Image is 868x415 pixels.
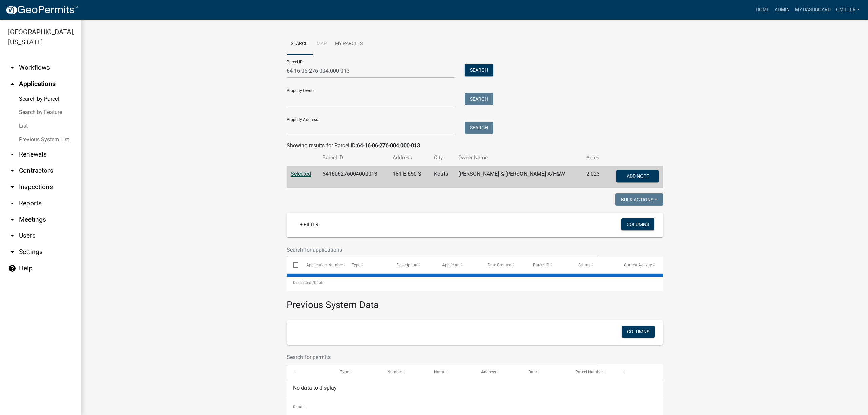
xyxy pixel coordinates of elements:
[575,370,603,374] span: Parcel Number
[352,263,360,267] span: Type
[572,257,617,273] datatable-header-cell: Status
[357,142,420,149] strong: 64-16-06-276-004.000-013
[622,326,655,338] button: Columns
[8,167,16,175] i: arrow_drop_down
[615,193,663,206] button: Bulk Actions
[287,291,663,312] h3: Previous System Data
[527,257,572,273] datatable-header-cell: Parcel ID
[753,3,772,16] a: Home
[430,166,455,188] td: Kouts
[434,370,445,374] span: Name
[387,370,402,374] span: Number
[8,199,16,207] i: arrow_drop_down
[8,215,16,224] i: arrow_drop_down
[624,263,652,267] span: Current Activity
[389,166,430,188] td: 181 E 650 S
[533,263,549,267] span: Parcel ID
[331,33,367,55] a: My Parcels
[295,218,324,230] a: + Filter
[569,364,616,380] datatable-header-cell: Parcel Number
[621,218,654,230] button: Columns
[792,3,833,16] a: My Dashboard
[287,274,663,291] div: 0 total
[287,257,299,273] datatable-header-cell: Select
[8,150,16,159] i: arrow_drop_down
[381,364,428,380] datatable-header-cell: Number
[287,243,598,257] input: Search for applications
[475,364,522,380] datatable-header-cell: Address
[617,257,663,273] datatable-header-cell: Current Activity
[345,257,390,273] datatable-header-cell: Type
[287,381,663,398] div: No data to display
[582,150,606,166] th: Acres
[306,263,343,267] span: Application Number
[334,364,381,380] datatable-header-cell: Type
[318,166,389,188] td: 641606276004000013
[8,64,16,72] i: arrow_drop_down
[481,370,496,374] span: Address
[428,364,475,380] datatable-header-cell: Name
[582,166,606,188] td: 2.023
[454,150,582,166] th: Owner Name
[578,263,590,267] span: Status
[436,257,481,273] datatable-header-cell: Applicant
[340,370,349,374] span: Type
[287,142,663,150] div: Showing results for Parcel ID:
[616,170,659,182] button: Add Note
[772,3,792,16] a: Admin
[8,80,16,88] i: arrow_drop_up
[291,171,311,177] a: Selected
[833,3,863,16] a: cmiller
[397,263,417,267] span: Description
[465,64,493,76] button: Search
[8,183,16,191] i: arrow_drop_down
[528,370,537,374] span: Date
[389,150,430,166] th: Address
[299,257,345,273] datatable-header-cell: Application Number
[287,350,598,364] input: Search for permits
[287,33,313,55] a: Search
[293,280,314,285] span: 0 selected /
[454,166,582,188] td: [PERSON_NAME] & [PERSON_NAME] A/H&W
[390,257,436,273] datatable-header-cell: Description
[626,173,649,179] span: Add Note
[8,248,16,256] i: arrow_drop_down
[522,364,569,380] datatable-header-cell: Date
[488,263,511,267] span: Date Created
[318,150,389,166] th: Parcel ID
[465,122,493,134] button: Search
[8,264,16,272] i: help
[442,263,460,267] span: Applicant
[430,150,455,166] th: City
[465,93,493,105] button: Search
[481,257,527,273] datatable-header-cell: Date Created
[8,232,16,240] i: arrow_drop_down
